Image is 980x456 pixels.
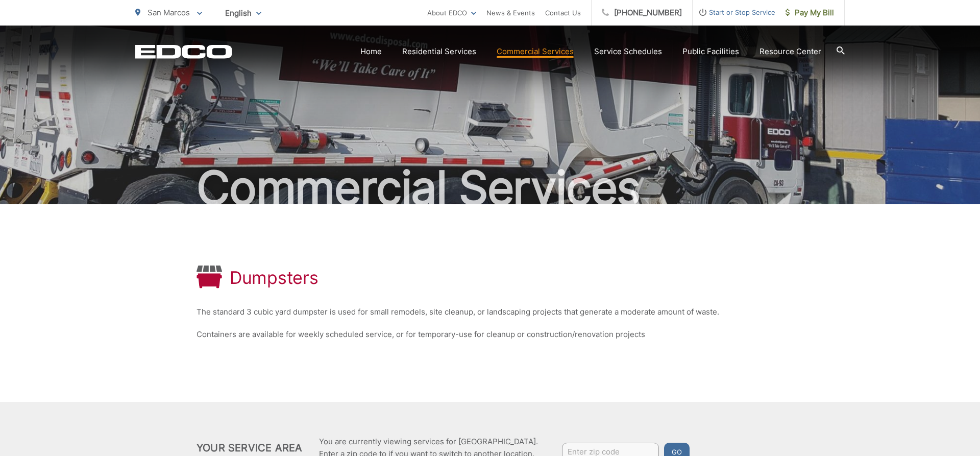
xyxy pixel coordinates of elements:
p: The standard 3 cubic yard dumpster is used for small remodels, site cleanup, or landscaping proje... [197,306,783,318]
span: English [217,4,269,22]
p: Containers are available for weekly scheduled service, or for temporary-use for cleanup or constr... [197,328,783,341]
h2: Your Service Area [197,442,302,454]
span: San Marcos [148,8,190,17]
a: Home [360,45,382,58]
a: Public Facilities [682,45,739,58]
a: Service Schedules [594,45,662,58]
a: News & Events [486,7,535,19]
a: Contact Us [545,7,581,19]
h1: Dumpsters [230,268,318,288]
a: Resource Center [759,45,821,58]
a: EDCD logo. Return to the homepage. [135,44,232,59]
span: Pay My Bill [786,7,834,19]
a: Residential Services [402,45,476,58]
a: Commercial Services [497,45,574,58]
a: About EDCO [427,7,476,19]
h2: Commercial Services [135,162,845,213]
